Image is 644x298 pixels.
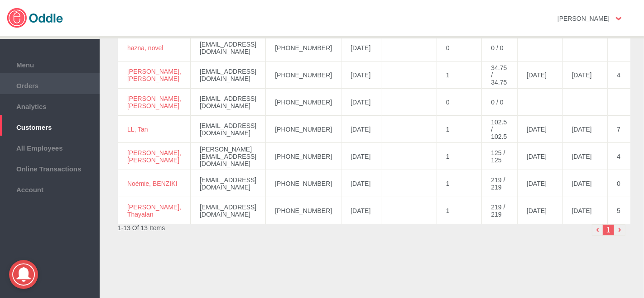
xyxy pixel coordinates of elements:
td: [DATE] [518,170,563,197]
td: [DATE] [562,197,608,224]
a: [PERSON_NAME], [PERSON_NAME] [127,68,181,82]
td: 0 [437,34,482,61]
span: Orders [5,80,95,90]
td: [DATE] [341,61,382,89]
img: right-arrow.png [614,224,625,236]
td: 0 / 0 [482,34,518,61]
td: 1 [437,143,482,170]
td: 219 / 219 [482,197,518,224]
td: 102.5 / 102.5 [482,116,518,143]
strong: [PERSON_NAME] [557,15,610,22]
td: [PHONE_NUMBER] [266,197,341,224]
img: left-arrow-small.png [592,224,603,236]
td: 219 / 219 [482,170,518,197]
span: 1-13 Of 13 Items [118,224,165,232]
td: [DATE] [341,170,382,197]
td: 1 [437,116,482,143]
a: Noémie, BENZIKI [127,180,177,187]
a: hazna, novel [127,44,163,52]
td: [DATE] [341,116,382,143]
td: 1 [437,170,482,197]
span: Online Transactions [5,163,95,173]
li: 1 [603,224,614,236]
td: [EMAIL_ADDRESS][DOMAIN_NAME] [191,116,266,143]
span: Customers [5,121,95,131]
a: [PERSON_NAME], Thayalan [127,203,181,218]
span: Account [5,184,95,194]
img: user-option-arrow.png [616,17,621,20]
td: 0 / 0 [482,89,518,116]
td: [EMAIL_ADDRESS][DOMAIN_NAME] [191,34,266,61]
td: [DATE] [562,61,608,89]
td: [PHONE_NUMBER] [266,116,341,143]
td: [EMAIL_ADDRESS][DOMAIN_NAME] [191,170,266,197]
td: [DATE] [562,170,608,197]
td: 125 / 125 [482,143,518,170]
a: [PERSON_NAME], [PERSON_NAME] [127,95,181,109]
td: [DATE] [562,116,608,143]
td: 34.75 / 34.75 [482,61,518,89]
td: [PHONE_NUMBER] [266,61,341,89]
td: [DATE] [518,61,563,89]
span: Menu [5,59,95,69]
td: [DATE] [341,89,382,116]
td: [DATE] [341,143,382,170]
td: [DATE] [518,197,563,224]
span: All Employees [5,142,95,152]
td: [EMAIL_ADDRESS][DOMAIN_NAME] [191,89,266,116]
td: 1 [437,61,482,89]
td: [EMAIL_ADDRESS][DOMAIN_NAME] [191,61,266,89]
td: 0 [437,89,482,116]
a: LL, Tan [127,126,148,133]
td: [DATE] [562,143,608,170]
td: 1 [437,197,482,224]
td: [DATE] [518,143,563,170]
td: [DATE] [518,116,563,143]
td: [PHONE_NUMBER] [266,170,341,197]
td: [PHONE_NUMBER] [266,34,341,61]
td: [EMAIL_ADDRESS][DOMAIN_NAME] [191,197,266,224]
td: [PHONE_NUMBER] [266,89,341,116]
td: [DATE] [341,197,382,224]
td: [PERSON_NAME][EMAIL_ADDRESS][DOMAIN_NAME] [191,143,266,170]
a: [PERSON_NAME], [PERSON_NAME] [127,149,181,164]
span: Analytics [5,100,95,110]
td: [DATE] [341,34,382,61]
td: [PHONE_NUMBER] [266,143,341,170]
